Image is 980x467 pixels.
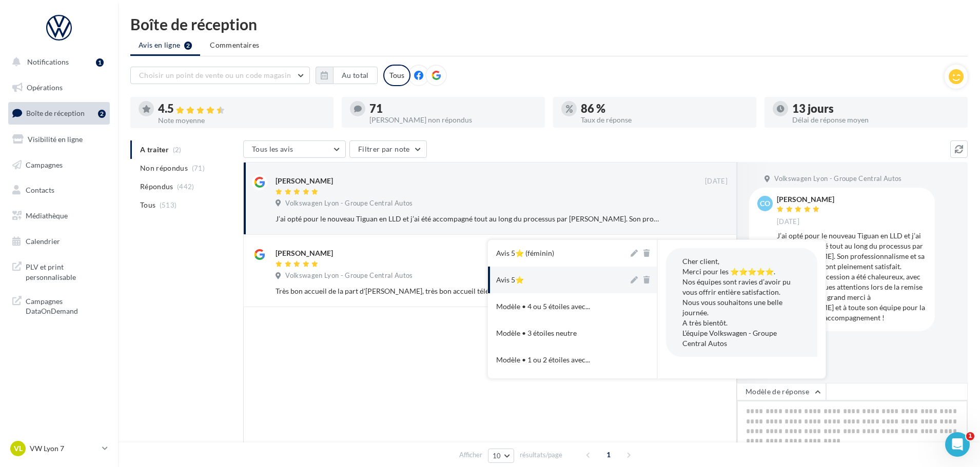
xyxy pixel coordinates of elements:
[130,67,310,84] button: Choisir un point de vente ou un code magasin
[6,77,112,98] a: Opérations
[140,200,155,210] span: Tous
[488,293,629,320] button: Modèle • 4 ou 5 étoiles avec...
[96,58,104,67] div: 1
[160,201,177,209] span: (513)
[496,328,577,338] div: Modèle • 3 étoiles neutre
[26,211,68,220] span: Médiathèque
[705,177,728,186] span: [DATE]
[6,129,112,150] a: Visibilité en ligne
[496,248,554,258] div: Avis 5⭐ (féminin)
[8,439,110,458] a: VL VW Lyon 7
[349,140,427,158] button: Filtrer par note
[682,257,791,348] span: Cher client, Merci pour les ⭐⭐⭐⭐⭐. Nos équipes sont ravies d’avoir pu vous offrir entière satisfa...
[158,117,325,124] div: Note moyenne
[488,320,629,347] button: Modèle • 3 étoiles neutre
[6,154,112,176] a: Campagnes
[488,240,629,267] button: Avis 5⭐ (féminin)
[777,196,834,203] div: [PERSON_NAME]
[26,260,106,282] span: PLV et print personnalisable
[276,176,333,186] div: [PERSON_NAME]
[6,102,112,124] a: Boîte de réception2
[285,199,413,208] span: Volkswagen Lyon - Groupe Central Autos
[6,231,112,252] a: Calendrier
[6,205,112,227] a: Médiathèque
[792,103,959,114] div: 13 jours
[6,51,108,73] button: Notifications 1
[276,286,661,296] div: Très bon accueil de la part d'[PERSON_NAME], très bon accueil téléphonique également et de la per...
[792,116,959,124] div: Délai de réponse moyen
[493,452,501,460] span: 10
[210,40,259,50] span: Commentaires
[27,57,69,66] span: Notifications
[737,383,826,400] button: Modèle de réponse
[26,186,54,194] span: Contacts
[26,160,63,169] span: Campagnes
[316,67,378,84] button: Au total
[777,231,927,323] div: J’ai opté pour le nouveau Tiguan en LLD et j’ai été accompagné tout au long du processus par [PER...
[276,214,661,224] div: J’ai opté pour le nouveau Tiguan en LLD et j’ai été accompagné tout au long du processus par [PER...
[333,67,378,84] button: Au total
[369,116,537,124] div: [PERSON_NAME] non répondus
[30,443,98,454] p: VW Lyon 7
[496,301,590,312] span: Modèle • 4 ou 5 étoiles avec...
[130,16,968,32] div: Boîte de réception
[98,110,106,118] div: 2
[496,355,590,365] span: Modèle • 1 ou 2 étoiles avec...
[14,443,23,454] span: VL
[26,294,106,316] span: Campagnes DataOnDemand
[140,181,173,192] span: Répondus
[276,248,333,258] div: [PERSON_NAME]
[192,164,205,172] span: (71)
[158,103,325,115] div: 4.5
[285,271,413,280] span: Volkswagen Lyon - Groupe Central Autos
[369,103,537,114] div: 71
[581,103,748,114] div: 86 %
[252,145,293,153] span: Tous les avis
[488,267,629,293] button: Avis 5⭐
[140,163,188,173] span: Non répondus
[459,450,482,460] span: Afficher
[496,275,524,285] div: Avis 5⭐
[383,65,410,86] div: Tous
[600,446,617,463] span: 1
[520,450,562,460] span: résultats/page
[26,237,60,246] span: Calendrier
[945,432,970,457] iframe: Intercom live chat
[6,256,112,286] a: PLV et print personnalisable
[27,83,63,92] span: Opérations
[28,135,83,144] span: Visibilité en ligne
[488,347,629,373] button: Modèle • 1 ou 2 étoiles avec...
[488,449,514,463] button: 10
[6,290,112,320] a: Campagnes DataOnDemand
[139,71,291,79] span: Choisir un point de vente ou un code magasin
[777,217,799,227] span: [DATE]
[581,116,748,124] div: Taux de réponse
[774,174,901,184] span: Volkswagen Lyon - Groupe Central Autos
[26,109,85,117] span: Boîte de réception
[6,179,112,201] a: Contacts
[760,198,770,209] span: CO
[177,182,194,191] span: (442)
[966,432,974,440] span: 1
[243,140,346,158] button: Tous les avis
